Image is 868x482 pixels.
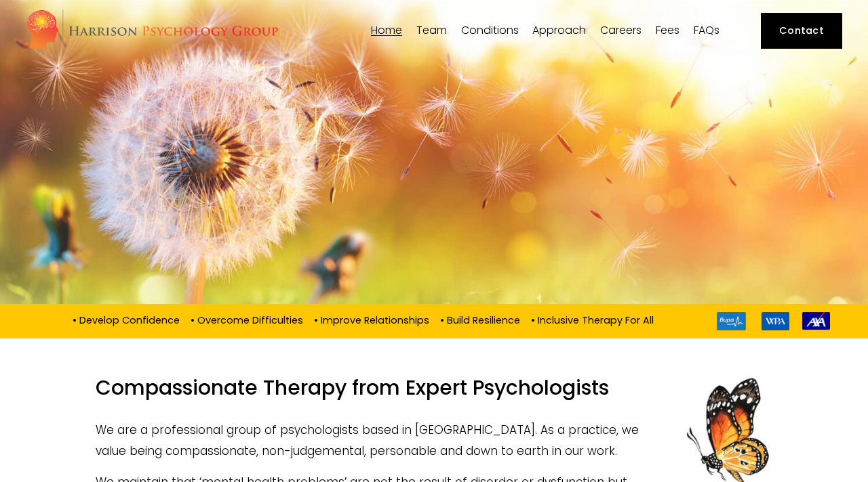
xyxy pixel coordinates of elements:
[26,9,279,53] img: Harrison Psychology Group
[416,24,447,37] a: folder dropdown
[371,24,402,37] a: Home
[461,25,519,36] span: Conditions
[416,25,447,36] span: Team
[600,24,642,37] a: Careers
[656,24,679,37] a: Fees
[532,24,586,37] a: folder dropdown
[761,13,842,49] a: Contact
[96,376,773,409] h1: Compassionate Therapy from Expert Psychologists
[532,25,586,36] span: Approach
[461,24,519,37] a: folder dropdown
[38,312,694,327] p: • Develop Confidence • Overcome Difficulties • Improve Relationships • Build Resilience • Inclusi...
[694,24,719,37] a: FAQs
[96,420,773,461] p: We are a professional group of psychologists based in [GEOGRAPHIC_DATA]. As a practice, we value ...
